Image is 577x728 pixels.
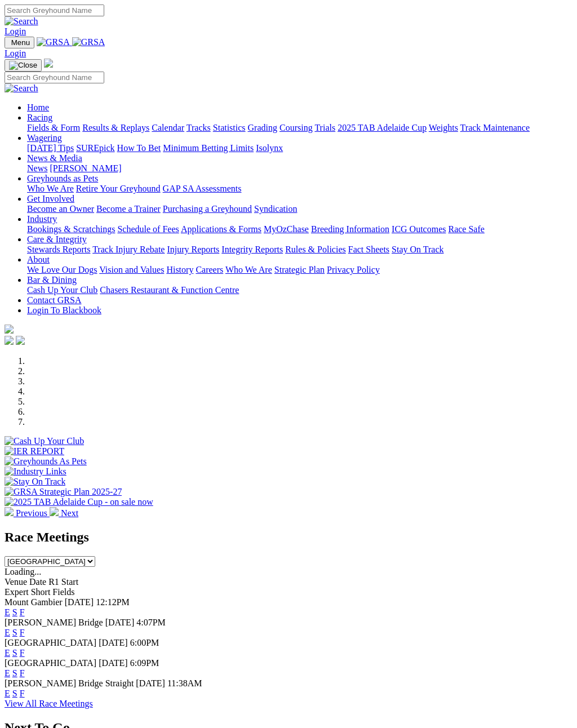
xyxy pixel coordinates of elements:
a: S [12,689,17,698]
a: Injury Reports [167,245,219,254]
span: [DATE] [136,678,165,688]
a: Care & Integrity [27,234,87,244]
span: 6:09PM [130,658,159,668]
a: Login [5,26,26,36]
a: F [20,628,25,637]
div: Racing [27,123,572,133]
div: Get Involved [27,204,572,214]
a: Track Injury Rebate [92,245,165,254]
button: Toggle navigation [5,59,42,72]
span: Fields [52,587,74,597]
img: logo-grsa-white.png [44,59,53,68]
a: F [20,607,25,617]
span: Next [61,508,78,518]
button: Toggle navigation [5,37,34,48]
span: [PERSON_NAME] Bridge Straight [5,678,134,688]
a: S [12,668,17,678]
span: [DATE] [105,618,135,627]
input: Search [5,5,104,16]
a: Who We Are [27,184,74,193]
a: About [27,255,50,264]
a: Rules & Policies [285,245,346,254]
a: Get Involved [27,194,74,203]
a: E [5,689,10,698]
a: F [20,668,25,678]
img: logo-grsa-white.png [5,325,14,334]
span: 12:12PM [96,597,130,607]
span: Venue [5,577,27,587]
a: Strategic Plan [274,265,325,274]
a: E [5,668,10,678]
a: E [5,628,10,637]
a: Grading [248,123,277,132]
a: Careers [196,265,223,274]
img: Industry Links [5,467,66,477]
span: 6:00PM [130,638,159,647]
img: IER REPORT [5,446,64,456]
a: Weights [429,123,458,132]
a: Track Maintenance [460,123,530,132]
a: F [20,648,25,658]
a: [DATE] Tips [27,143,74,153]
a: SUREpick [76,143,114,153]
img: facebook.svg [5,336,14,345]
img: Cash Up Your Club [5,436,84,446]
img: 2025 TAB Adelaide Cup - on sale now [5,497,153,507]
a: Cash Up Your Club [27,285,97,295]
a: Retire Your Greyhound [76,184,161,193]
a: Race Safe [448,224,484,234]
span: [DATE] [99,638,128,647]
a: Integrity Reports [221,245,283,254]
div: About [27,265,572,275]
a: View All Race Meetings [5,699,93,708]
span: R1 Start [48,577,78,587]
img: Close [9,61,37,70]
a: Syndication [254,204,297,214]
a: Home [27,103,49,112]
a: Industry [27,214,57,224]
img: Search [5,16,38,26]
a: News [27,163,47,173]
a: We Love Our Dogs [27,265,97,274]
span: Previous [16,508,47,518]
span: [GEOGRAPHIC_DATA] [5,658,96,668]
div: Wagering [27,143,572,153]
a: F [20,689,25,698]
a: E [5,607,10,617]
span: [DATE] [65,597,94,607]
a: Fields & Form [27,123,80,132]
a: Trials [314,123,335,132]
a: Isolynx [256,143,283,153]
span: Short [31,587,51,597]
a: Calendar [152,123,184,132]
a: Statistics [213,123,246,132]
a: How To Bet [117,143,161,153]
a: Stewards Reports [27,245,90,254]
span: [PERSON_NAME] Bridge [5,618,103,627]
a: Login To Blackbook [27,305,101,315]
img: twitter.svg [16,336,25,345]
span: Mount Gambier [5,597,63,607]
a: Contact GRSA [27,295,81,305]
div: Care & Integrity [27,245,572,255]
span: Menu [11,38,30,47]
img: Stay On Track [5,477,65,487]
a: [PERSON_NAME] [50,163,121,173]
span: Expert [5,587,29,597]
a: E [5,648,10,658]
img: Search [5,83,38,94]
a: S [12,607,17,617]
a: Stay On Track [392,245,443,254]
a: Wagering [27,133,62,143]
span: [DATE] [99,658,128,668]
div: News & Media [27,163,572,174]
a: Tracks [187,123,211,132]
img: Greyhounds As Pets [5,456,87,467]
div: Bar & Dining [27,285,572,295]
a: Fact Sheets [348,245,389,254]
span: Date [29,577,46,587]
a: Bookings & Scratchings [27,224,115,234]
img: chevron-left-pager-white.svg [5,507,14,516]
a: Next [50,508,78,518]
a: S [12,628,17,637]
